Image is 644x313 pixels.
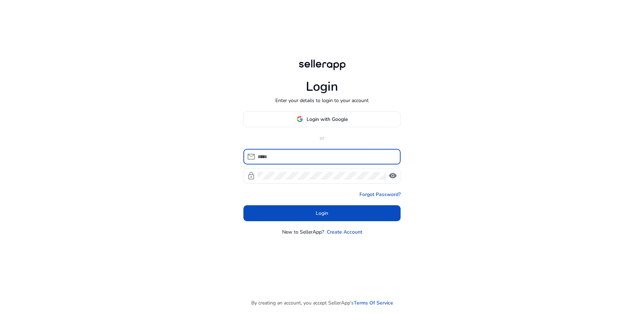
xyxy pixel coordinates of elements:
[243,111,401,127] button: Login with Google
[354,299,393,307] a: Terms Of Service
[306,79,338,94] h1: Login
[243,134,401,142] p: or
[316,209,328,217] span: Login
[307,116,348,123] span: Login with Google
[327,228,362,236] a: Create Account
[359,191,401,198] a: Forgot Password?
[389,172,397,180] span: visibility
[243,205,401,221] button: Login
[282,228,324,236] p: New to SellerApp?
[247,172,255,180] span: lock
[297,116,303,122] img: google-logo.svg
[275,97,369,104] p: Enter your details to login to your account
[247,152,255,161] span: mail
